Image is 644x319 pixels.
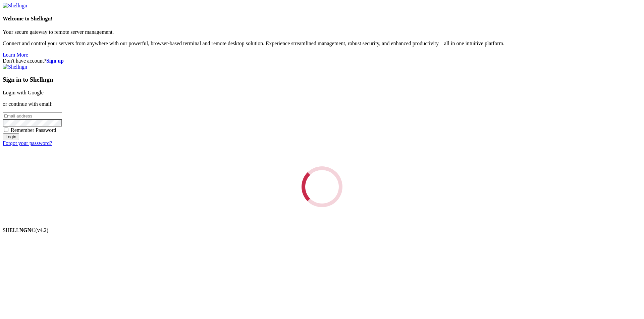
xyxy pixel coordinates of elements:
img: Shellngn [3,3,27,9]
div: Don't have account? [3,58,641,64]
p: or continue with email: [3,101,641,107]
a: Sign up [46,58,64,64]
span: Remember Password [11,127,56,133]
span: SHELL © [3,227,48,233]
h3: Sign in to Shellngn [3,76,641,83]
input: Remember Password [4,128,8,132]
span: 4.2.0 [36,227,49,233]
b: NGN [19,227,32,233]
a: Login with Google [3,90,44,95]
input: Email address [3,112,62,119]
a: Forgot your password? [3,140,52,146]
div: Loading... [293,158,351,215]
a: Learn More [3,52,28,58]
p: Connect and control your servers from anywhere with our powerful, browser-based terminal and remo... [3,41,641,47]
p: Your secure gateway to remote server management. [3,29,641,35]
input: Login [3,133,19,140]
img: Shellngn [3,64,27,70]
h4: Welcome to Shellngn! [3,16,641,22]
